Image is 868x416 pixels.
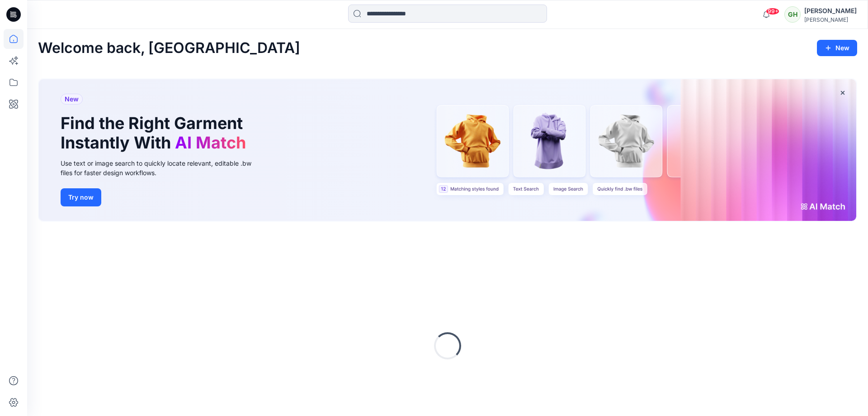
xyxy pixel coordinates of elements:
[61,188,101,206] button: Try now
[61,114,250,153] h1: Find the Right Garment Instantly With
[38,40,300,57] h2: Welcome back, [GEOGRAPHIC_DATA]
[817,40,857,56] button: New
[784,6,801,23] div: GH
[804,5,857,16] div: [PERSON_NAME]
[804,16,857,23] div: [PERSON_NAME]
[61,158,264,177] div: Use text or image search to quickly locate relevant, editable .bw files for faster design workflows.
[65,94,79,105] span: New
[766,8,779,15] span: 99+
[175,133,246,153] span: AI Match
